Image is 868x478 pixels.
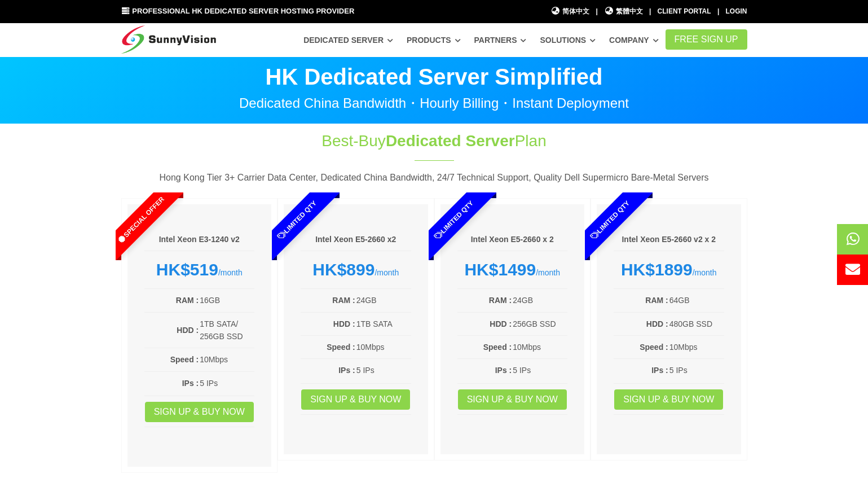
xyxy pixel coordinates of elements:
b: HDD : [646,319,668,328]
td: 10Mbps [356,340,411,354]
td: 24GB [512,293,567,307]
a: Company [609,30,659,50]
div: /month [301,260,411,280]
td: 10Mbps [199,353,254,366]
a: Sign up & Buy Now [301,389,410,410]
strong: HK$899 [312,260,374,279]
div: /month [614,260,724,280]
div: /month [144,260,255,280]
td: 64GB [669,293,724,307]
a: Sign up & Buy Now [145,402,254,422]
b: RAM : [176,296,199,305]
td: 480GB SSD [669,317,724,331]
a: 简体中文 [551,6,590,17]
a: Partners [474,30,527,50]
h6: Intel Xeon E5-2660 v2 x 2 [614,234,724,245]
td: 1TB SATA/ 256GB SSD [199,317,254,344]
td: 10Mbps [512,340,567,354]
h6: Intel Xeon E5-2660 x2 [301,234,411,245]
b: Speed : [483,343,512,352]
a: FREE Sign Up [666,29,747,50]
span: Professional HK Dedicated Server Hosting Provider [132,7,354,15]
b: Speed : [170,355,199,364]
strong: HK$1899 [621,260,693,279]
span: Dedicated Server [386,132,515,150]
span: Limited Qty [563,173,658,267]
b: RAM : [645,296,668,305]
a: Sign up & Buy Now [458,389,567,410]
a: Client Portal [658,7,711,15]
a: Solutions [540,30,596,50]
h1: Best-Buy Plan [246,130,622,152]
span: Limited Qty [250,173,345,267]
b: IPs : [338,366,355,375]
b: HDD : [177,326,199,335]
b: HDD : [333,319,355,328]
td: 5 IPs [199,376,254,390]
a: Login [726,7,747,15]
a: Products [407,30,461,50]
td: 5 IPs [669,363,724,377]
b: IPs : [182,379,199,388]
b: IPs : [651,366,668,375]
li: | [596,6,597,17]
b: RAM : [332,296,355,305]
li: | [717,6,719,17]
td: 1TB SATA [356,317,411,331]
td: 256GB SSD [512,317,567,331]
h6: Intel Xeon E3-1240 v2 [144,234,255,245]
td: 5 IPs [356,363,411,377]
span: Special Offer [93,173,188,267]
b: Speed : [640,343,668,352]
strong: HK$519 [156,260,218,279]
a: 繁體中文 [604,6,643,17]
td: 5 IPs [512,363,567,377]
td: 16GB [199,293,254,307]
td: 10Mbps [669,340,724,354]
p: HK Dedicated Server Simplified [121,65,747,88]
li: | [649,6,651,17]
b: Speed : [327,343,355,352]
p: Hong Kong Tier 3+ Carrier Data Center, Dedicated China Bandwidth, 24/7 Technical Support, Quality... [121,170,747,185]
td: 24GB [356,293,411,307]
a: Dedicated Server [303,30,393,50]
p: Dedicated China Bandwidth・Hourly Billing・Instant Deployment [121,97,747,110]
div: /month [457,260,568,280]
h6: Intel Xeon E5-2660 x 2 [457,234,568,245]
a: Sign up & Buy Now [614,389,723,410]
b: IPs : [495,366,512,375]
span: Limited Qty [406,173,501,267]
b: HDD : [490,319,512,328]
b: RAM : [489,296,512,305]
strong: HK$1499 [464,260,536,279]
